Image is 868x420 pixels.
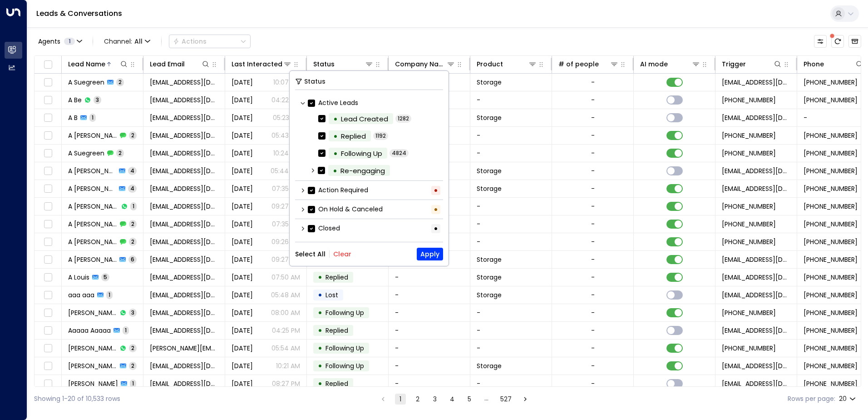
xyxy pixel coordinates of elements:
span: Following Up [325,308,364,317]
p: 04:25 PM [272,326,300,335]
span: +447778451487 [804,290,858,300]
span: Toggle select row [42,378,54,390]
span: Jul 05, 2025 [232,308,253,317]
div: AI mode [640,59,668,70]
div: - [591,149,595,158]
span: +447903315290 [804,78,858,87]
span: 2 [129,344,137,352]
span: louis467@hotmail.com [150,273,218,282]
label: On Hold & Canceled [308,205,383,214]
div: Actions [173,37,207,45]
span: A Hassett [68,220,117,229]
button: Clear [333,250,351,258]
td: - [470,340,552,357]
div: • [318,358,322,374]
span: 1 [89,114,96,121]
span: +447817442629 [804,95,858,105]
div: Phone [804,59,864,70]
div: • [318,376,322,391]
td: - [389,375,470,392]
span: Toggle select row [42,360,54,372]
div: • [318,340,322,356]
span: +447385832135 [804,344,858,353]
td: - [470,145,552,162]
p: 05:44 AM [271,166,300,175]
span: Aalia Ryaz [68,379,118,388]
span: Toggle select row [42,165,54,177]
button: Archived Leads [848,35,861,48]
span: ariadne1348@gmail.com [150,255,218,264]
div: • [333,128,338,144]
span: Jul 29, 2025 [232,184,253,193]
span: +447903315290 [722,149,776,158]
div: # of people [558,59,619,70]
span: 4 [128,167,137,175]
span: Toggle select row [42,77,54,88]
p: 07:50 AM [271,273,300,282]
td: - [389,269,470,286]
span: leads@space-station.co.uk [722,273,790,282]
span: There are new threads available. Refresh the grid to view the latest updates. [831,35,844,48]
span: Agents [38,38,60,45]
td: - [470,198,552,215]
span: terrepin4@gmail.com [150,220,218,229]
span: +447849696337 [804,379,858,388]
span: Jul 24, 2025 [232,78,253,87]
span: +447742181679 [804,255,858,264]
p: 09:26 AM [271,237,300,246]
span: leads@space-station.co.uk [722,184,790,193]
div: - [591,202,595,211]
span: Toggle select row [42,112,54,124]
button: Go to page 5 [464,394,475,405]
span: Jul 07, 2025 [232,113,253,122]
div: • [333,163,337,179]
button: Agents1 [34,35,85,48]
span: Lost [325,290,338,300]
span: +447854321862 [804,326,858,335]
span: +447849696337 [804,361,858,370]
div: Phone [804,59,824,70]
span: leads@space-station.co.uk [722,78,790,87]
div: Lead Name [68,59,105,70]
span: Storage [477,113,502,122]
td: - [389,340,470,357]
div: • [318,287,322,303]
div: - [591,237,595,246]
div: … [481,394,492,405]
span: aaaaa@hotmail.com [150,326,218,335]
span: +447766945976 [804,184,858,193]
div: Product [477,59,537,70]
div: - [591,220,595,229]
button: Go to page 3 [429,394,440,405]
span: mrsadnanbarq@gmail.com [150,308,218,317]
span: leads@space-station.co.uk [722,255,790,264]
span: 1 [123,326,129,334]
span: Toggle select row [42,148,54,159]
span: 2 [129,220,137,228]
span: ariadne1348@gmail.com [150,202,218,211]
span: leads@space-station.co.uk [722,326,790,335]
div: - [591,255,595,264]
span: Jul 21, 2025 [232,237,253,246]
div: - [591,379,595,388]
p: 08:00 AM [271,308,300,317]
span: +447815124587 [804,166,858,175]
p: 04:22 AM [271,95,300,105]
p: 10:24 AM [273,149,300,158]
span: Apr 15, 2025 [232,379,253,388]
span: leads@space-station.co.uk [722,166,790,175]
div: • [431,186,440,195]
span: A Suegreen [68,149,104,158]
td: - [389,357,470,375]
span: veneer62twirler@icloud.com [150,95,218,105]
span: Toggle select row [42,325,54,336]
span: A Webster [68,202,118,211]
span: +447766945976 [722,220,776,229]
a: Leads & Conversations [36,8,122,19]
div: Company Name [395,59,446,70]
div: Company Name [395,59,455,70]
span: aaliaryaz78@gmail.com [150,379,218,388]
button: Actions [169,35,251,48]
span: +447766945976 [804,220,858,229]
span: Toggle select row [42,95,54,106]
